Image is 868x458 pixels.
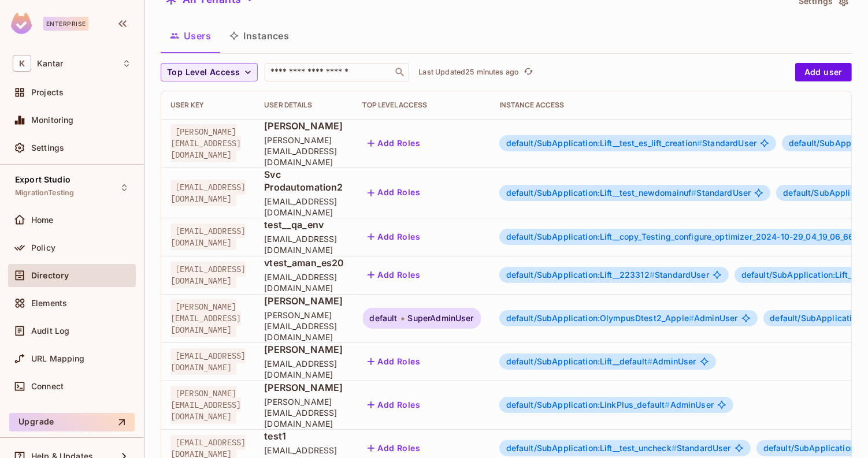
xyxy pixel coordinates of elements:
[37,59,63,68] span: Workspace: Kantar
[31,382,64,391] span: Connect
[506,270,709,280] span: StandardUser
[506,400,670,409] span: default/SubApplication:LinkPlus_default
[691,188,696,198] span: #
[506,400,714,409] span: AdminUser
[264,256,344,269] span: vtest_aman_es20
[506,356,653,366] span: default/SubApplication:Lift__default
[264,310,344,342] span: [PERSON_NAME][EMAIL_ADDRESS][DOMAIN_NAME]
[363,100,481,110] div: Top Level Access
[795,63,852,81] button: Add user
[264,271,344,293] span: [EMAIL_ADDRESS][DOMAIN_NAME]
[363,228,425,246] button: Add Roles
[161,21,220,50] button: Users
[31,326,69,336] span: Audit Log
[264,430,344,442] span: test1
[170,348,246,375] span: [EMAIL_ADDRESS][DOMAIN_NAME]
[170,262,246,288] span: [EMAIL_ADDRESS][DOMAIN_NAME]
[31,354,85,363] span: URL Mapping
[363,352,425,371] button: Add Roles
[363,134,425,152] button: Add Roles
[167,65,240,80] span: Top Level Access
[264,343,344,356] span: [PERSON_NAME]
[264,358,344,380] span: [EMAIL_ADDRESS][DOMAIN_NAME]
[220,21,298,50] button: Instances
[408,314,474,323] span: SuperAdminUser
[665,400,670,409] span: #
[170,299,241,337] span: [PERSON_NAME][EMAIL_ADDRESS][DOMAIN_NAME]
[506,270,655,280] span: default/SubApplication:Lift__223312
[506,444,731,453] span: StandardUser
[689,313,694,323] span: #
[264,218,344,231] span: test__qa_env
[264,168,344,193] span: Svc Prodautomation2
[506,443,677,453] span: default/SubApplication:Lift__test_uncheck
[264,120,344,132] span: [PERSON_NAME]
[170,100,246,110] div: User Key
[519,65,535,79] span: Click to refresh data
[264,295,344,307] span: [PERSON_NAME]
[13,55,31,72] span: K
[672,443,677,453] span: #
[161,63,258,81] button: Top Level Access
[264,100,344,110] div: User Details
[264,135,344,167] span: [PERSON_NAME][EMAIL_ADDRESS][DOMAIN_NAME]
[170,124,241,162] span: [PERSON_NAME][EMAIL_ADDRESS][DOMAIN_NAME]
[264,196,344,218] span: [EMAIL_ADDRESS][DOMAIN_NAME]
[506,314,738,323] span: AdminUser
[170,180,246,206] span: [EMAIL_ADDRESS][DOMAIN_NAME]
[506,188,697,198] span: default/SubApplication:Lift__test_newdomainuf
[9,413,135,431] button: Upgrade
[524,66,533,78] span: refresh
[43,17,88,31] div: Enterprise
[31,215,54,225] span: Home
[31,243,55,252] span: Policy
[31,116,74,125] span: Monitoring
[647,356,652,366] span: #
[506,313,694,323] span: default/SubApplication:OlympusDtest2_Apple
[264,381,344,394] span: [PERSON_NAME]
[697,138,702,148] span: #
[506,138,703,148] span: default/SubApplication:Lift__test_es_lift_creation
[31,299,67,308] span: Elements
[363,396,425,414] button: Add Roles
[15,175,71,184] span: Export Studio
[170,224,246,250] span: [EMAIL_ADDRESS][DOMAIN_NAME]
[170,386,241,424] span: [PERSON_NAME][EMAIL_ADDRESS][DOMAIN_NAME]
[650,270,655,280] span: #
[521,65,535,79] button: refresh
[11,13,32,34] img: SReyMgAAAABJRU5ErkJggg==
[506,357,696,366] span: AdminUser
[506,139,756,148] span: StandardUser
[418,68,519,77] p: Last Updated 25 minutes ago
[15,188,74,198] span: MigrationTesting
[31,143,64,152] span: Settings
[506,188,751,198] span: StandardUser
[31,271,69,280] span: Directory
[370,314,398,323] span: default
[363,266,425,284] button: Add Roles
[31,88,64,97] span: Projects
[363,184,425,202] button: Add Roles
[264,396,344,429] span: [PERSON_NAME][EMAIL_ADDRESS][DOMAIN_NAME]
[264,233,344,255] span: [EMAIL_ADDRESS][DOMAIN_NAME]
[363,439,425,457] button: Add Roles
